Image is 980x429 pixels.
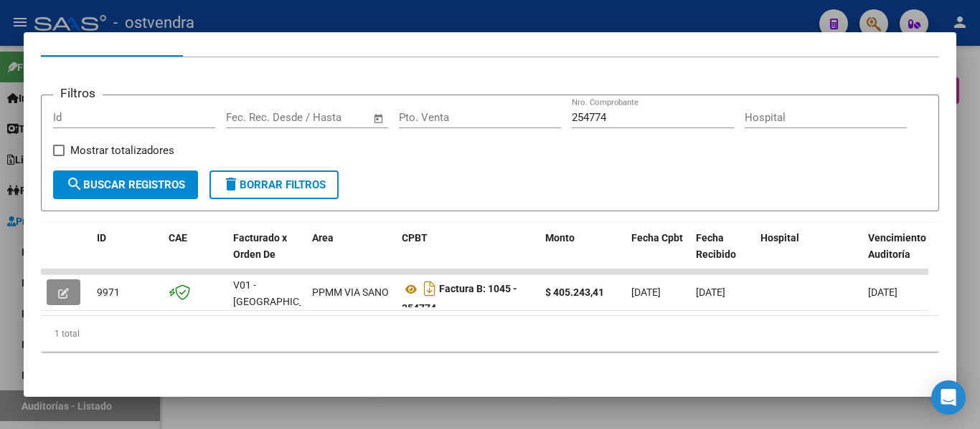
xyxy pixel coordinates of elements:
[540,223,626,286] datatable-header-cell: Monto
[696,232,736,260] span: Fecha Recibido
[631,232,683,244] span: Fecha Cpbt
[66,175,83,193] mat-icon: search
[862,223,927,286] datatable-header-cell: Vencimiento Auditoría
[312,232,334,244] span: Area
[66,178,185,191] span: Buscar Registros
[226,111,284,124] input: Fecha inicio
[420,277,439,300] i: Descargar documento
[233,279,330,307] span: V01 - [GEOGRAPHIC_DATA]
[97,286,120,298] span: 9971
[169,232,187,244] span: CAE
[222,175,240,193] mat-icon: delete
[690,223,755,286] datatable-header-cell: Fecha Recibido
[760,232,799,244] span: Hospital
[626,223,690,286] datatable-header-cell: Fecha Cpbt
[931,380,966,415] div: Open Intercom Messenger
[97,232,106,244] span: ID
[312,286,389,298] span: PPMM VIA SANO
[53,170,198,199] button: Buscar Registros
[868,286,897,298] span: [DATE]
[371,110,387,127] button: Open calendar
[396,223,540,286] datatable-header-cell: CPBT
[868,232,926,260] span: Vencimiento Auditoría
[306,223,396,286] datatable-header-cell: Area
[402,284,517,314] strong: Factura B: 1045 - 254774
[233,232,287,260] span: Facturado x Orden De
[163,223,227,286] datatable-header-cell: CAE
[70,142,174,159] span: Mostrar totalizadores
[696,286,725,298] span: [DATE]
[209,170,339,199] button: Borrar Filtros
[222,178,326,191] span: Borrar Filtros
[755,223,862,286] datatable-header-cell: Hospital
[297,111,367,124] input: Fecha fin
[91,223,163,286] datatable-header-cell: ID
[402,232,428,244] span: CPBT
[545,286,604,298] strong: $ 405.243,41
[545,232,575,244] span: Monto
[227,223,306,286] datatable-header-cell: Facturado x Orden De
[631,286,661,298] span: [DATE]
[41,316,939,352] div: 1 total
[53,84,103,102] h3: Filtros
